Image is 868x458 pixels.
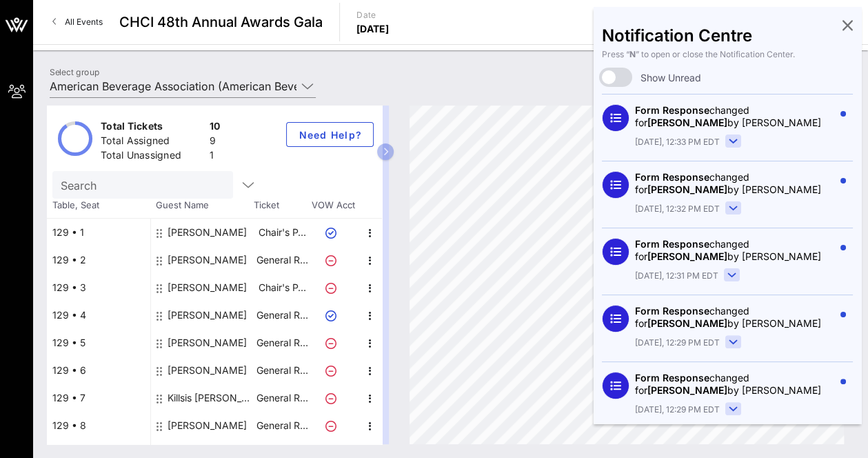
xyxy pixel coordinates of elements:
[101,134,204,151] div: Total Assigned
[254,329,310,357] p: General R…
[640,71,701,84] span: Show Unread
[635,104,834,129] div: changed for by [PERSON_NAME]
[168,384,254,412] div: Killsis Wright
[356,22,390,36] p: [DATE]
[47,384,150,412] div: 129 • 7
[150,199,254,212] span: Guest Name
[101,119,204,137] div: Total Tickets
[356,8,390,22] p: Date
[168,329,247,357] div: Joe Trivette
[210,119,221,137] div: 10
[210,134,221,151] div: 9
[635,238,709,250] span: Form Response
[254,412,310,439] p: General R…
[47,301,150,329] div: 129 • 4
[647,317,727,329] span: [PERSON_NAME]
[635,372,834,397] div: changed for by [PERSON_NAME]
[286,122,374,147] button: Need Help?
[254,199,309,212] span: Ticket
[47,357,150,384] div: 129 • 6
[47,246,150,274] div: 129 • 2
[47,219,150,246] div: 129 • 1
[168,412,247,439] div: Elizabeth Yepes
[635,372,709,384] span: Form Response
[635,337,720,349] span: [DATE], 12:29 PM EDT
[168,301,247,329] div: Emily Smith
[65,17,103,27] span: All Events
[635,136,720,148] span: [DATE], 12:33 PM EDT
[647,117,727,128] span: [PERSON_NAME]
[647,250,727,262] span: [PERSON_NAME]
[309,199,357,212] span: VOW Acct
[647,183,727,195] span: [PERSON_NAME]
[635,404,720,416] span: [DATE], 12:29 PM EDT
[254,357,310,384] p: General R…
[119,12,323,32] span: CHCI 48th Annual Awards Gala
[254,384,310,412] p: General R…
[50,67,99,77] label: Select group
[168,246,247,274] div: Neal Patel
[635,203,720,215] span: [DATE], 12:32 PM EDT
[635,270,718,282] span: [DATE], 12:31 PM EDT
[647,384,727,396] span: [PERSON_NAME]
[635,171,709,183] span: Form Response
[168,357,247,384] div: Trudi Moore
[254,246,310,274] p: General R…
[635,305,709,317] span: Form Response
[298,129,362,141] span: Need Help?
[254,301,310,329] p: General R…
[168,219,247,246] div: Franklin Davis
[635,305,834,330] div: changed for by [PERSON_NAME]
[44,11,111,33] a: All Events
[210,148,221,166] div: 1
[602,29,853,43] div: Notification Centre
[254,274,310,301] p: Chair's P…
[47,329,150,357] div: 129 • 5
[47,274,150,301] div: 129 • 3
[635,238,834,263] div: changed for by [PERSON_NAME]
[635,171,834,196] div: changed for by [PERSON_NAME]
[47,199,150,212] span: Table, Seat
[602,48,853,61] div: Press “ ” to open or close the Notification Center.
[629,49,636,59] b: N
[168,274,247,301] div: Kevin Keane
[635,104,709,116] span: Form Response
[254,219,310,246] p: Chair's P…
[101,148,204,166] div: Total Unassigned
[47,412,150,439] div: 129 • 8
